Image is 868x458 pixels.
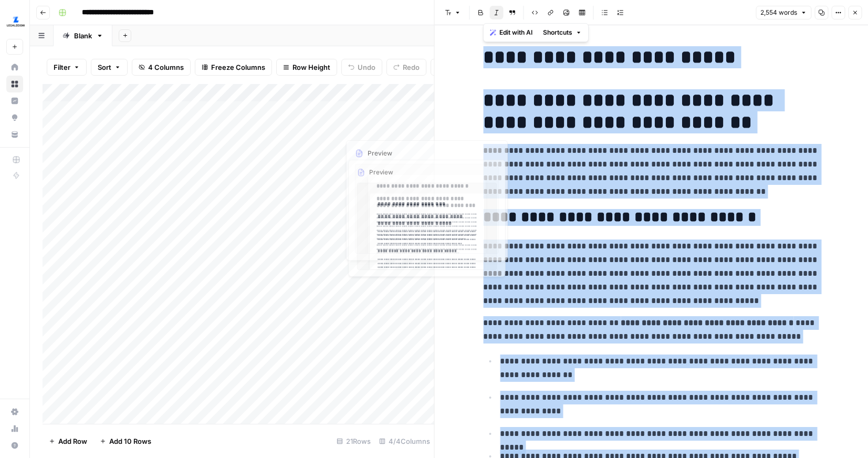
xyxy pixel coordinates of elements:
[6,92,23,109] a: Insights
[292,62,330,72] span: Row Height
[6,59,23,76] a: Home
[403,62,420,72] span: Redo
[6,420,23,437] a: Usage
[6,8,23,35] button: Workspace: LegalZoom
[332,433,375,450] div: 21 Rows
[93,433,158,450] button: Add 10 Rows
[109,436,151,446] span: Add 10 Rows
[58,436,87,446] span: Add Row
[6,437,23,454] button: Help + Support
[74,30,92,41] div: Blank
[375,433,434,450] div: 4/4 Columns
[539,26,586,39] button: Shortcuts
[43,433,93,450] button: Add Row
[54,25,112,46] a: Blank
[760,8,797,17] span: 2,554 words
[6,403,23,420] a: Settings
[54,62,70,72] span: Filter
[6,109,23,126] a: Opportunities
[358,62,375,72] span: Undo
[91,59,128,76] button: Sort
[386,59,426,76] button: Redo
[341,59,382,76] button: Undo
[6,12,25,31] img: LegalZoom Logo
[756,6,811,19] button: 2,554 words
[499,28,532,37] span: Edit with AI
[486,26,537,39] button: Edit with AI
[276,59,337,76] button: Row Height
[132,59,191,76] button: 4 Columns
[98,62,111,72] span: Sort
[211,62,265,72] span: Freeze Columns
[47,59,87,76] button: Filter
[148,62,184,72] span: 4 Columns
[543,28,572,37] span: Shortcuts
[195,59,272,76] button: Freeze Columns
[6,126,23,143] a: Your Data
[6,76,23,92] a: Browse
